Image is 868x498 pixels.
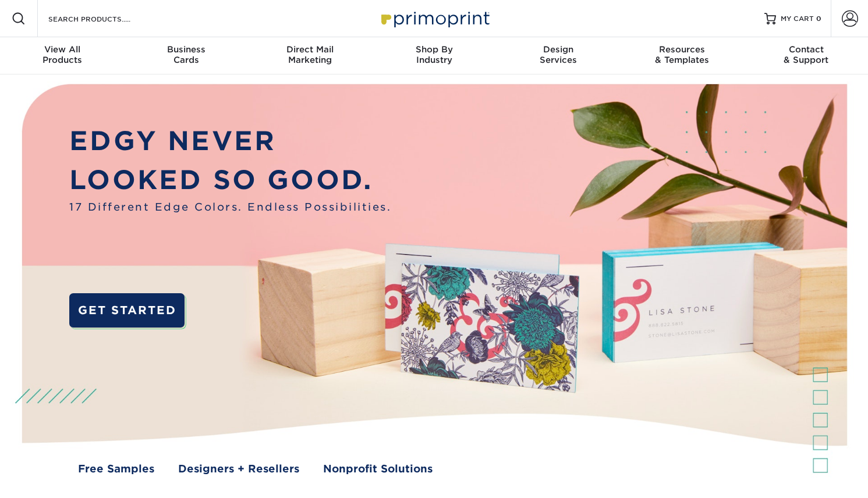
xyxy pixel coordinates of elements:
[248,44,372,65] div: Marketing
[620,44,744,65] div: & Templates
[620,37,744,74] a: Resources& Templates
[496,37,620,74] a: DesignServices
[69,293,185,328] a: GET STARTED
[620,44,744,55] span: Resources
[372,44,496,55] span: Shop By
[69,122,391,161] p: EDGY NEVER
[78,461,154,477] a: Free Samples
[744,44,868,65] div: & Support
[124,44,248,65] div: Cards
[248,44,372,55] span: Direct Mail
[781,14,814,24] span: MY CART
[47,12,161,26] input: SEARCH PRODUCTS.....
[178,461,299,477] a: Designers + Resellers
[248,37,372,74] a: Direct MailMarketing
[124,44,248,55] span: Business
[744,37,868,74] a: Contact& Support
[496,44,620,65] div: Services
[69,200,391,215] span: 17 Different Edge Colors. Endless Possibilities.
[372,37,496,74] a: Shop ByIndustry
[376,6,493,31] img: Primoprint
[816,15,821,23] span: 0
[69,161,391,200] p: LOOKED SO GOOD.
[744,44,868,55] span: Contact
[124,37,248,74] a: BusinessCards
[496,44,620,55] span: Design
[323,461,433,477] a: Nonprofit Solutions
[372,44,496,65] div: Industry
